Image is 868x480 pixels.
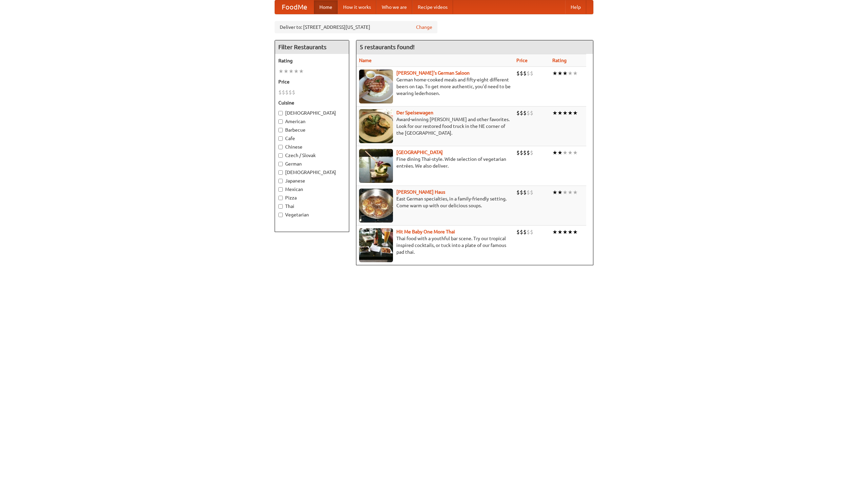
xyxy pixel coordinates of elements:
li: $ [285,89,289,96]
input: German [278,162,283,166]
input: Japanese [278,179,283,183]
li: $ [520,70,523,77]
a: [PERSON_NAME] Haus [396,189,445,195]
p: Fine dining Thai-style. Wide selection of vegetarian entrées. We also deliver. [359,156,511,169]
li: $ [523,70,527,77]
li: ★ [294,68,299,75]
a: Recipe videos [412,0,453,14]
li: $ [530,109,533,117]
li: ★ [278,68,283,75]
h4: Filter Restaurants [275,40,349,54]
li: ★ [552,109,557,117]
li: ★ [573,70,578,77]
li: $ [516,70,520,77]
li: ★ [568,228,573,236]
li: ★ [557,70,563,77]
li: ★ [557,228,563,236]
img: satay.jpg [359,149,393,183]
input: Vegetarian [278,213,283,217]
li: ★ [568,149,573,156]
li: $ [530,228,533,236]
h5: Price [278,78,346,85]
li: ★ [563,228,568,236]
a: How it works [338,0,376,14]
label: Vegetarian [278,211,346,218]
li: ★ [552,70,557,77]
li: ★ [563,70,568,77]
label: American [278,118,346,125]
ng-pluralize: 5 restaurants found! [360,44,415,50]
a: Hit Me Baby One More Thai [396,229,455,234]
li: $ [520,149,523,156]
label: Pizza [278,194,346,201]
label: Thai [278,203,346,210]
li: ★ [299,68,304,75]
p: Award-winning [PERSON_NAME] and other favorites. Look for our restored food truck in the NE corne... [359,116,511,136]
input: [DEMOGRAPHIC_DATA] [278,170,283,175]
img: speisewagen.jpg [359,109,393,143]
a: [GEOGRAPHIC_DATA] [396,150,443,155]
li: ★ [573,189,578,196]
label: Chinese [278,143,346,150]
li: $ [523,149,527,156]
li: $ [530,189,533,196]
input: Pizza [278,196,283,200]
li: $ [520,109,523,117]
li: ★ [568,189,573,196]
li: ★ [552,149,557,156]
li: ★ [563,109,568,117]
li: $ [527,70,530,77]
li: ★ [573,228,578,236]
label: Mexican [278,186,346,193]
a: [PERSON_NAME]'s German Saloon [396,70,470,76]
li: $ [530,149,533,156]
input: American [278,119,283,124]
li: ★ [568,70,573,77]
li: ★ [557,109,563,117]
a: Name [359,58,372,63]
p: East German specialties, in a family-friendly setting. Come warm up with our delicious soups. [359,195,511,209]
li: $ [527,149,530,156]
a: Rating [552,58,567,63]
li: $ [289,89,292,96]
li: $ [523,189,527,196]
input: Mexican [278,187,283,192]
h5: Rating [278,57,346,64]
li: $ [523,109,527,117]
li: $ [523,228,527,236]
li: ★ [552,228,557,236]
label: [DEMOGRAPHIC_DATA] [278,110,346,116]
li: $ [516,149,520,156]
input: Czech / Slovak [278,153,283,158]
p: German home-cooked meals and fifty-eight different beers on tap. To get more authentic, you'd nee... [359,76,511,97]
li: ★ [557,149,563,156]
input: Thai [278,204,283,209]
li: ★ [283,68,289,75]
li: $ [520,189,523,196]
li: ★ [552,189,557,196]
img: babythai.jpg [359,228,393,262]
a: Der Speisewagen [396,110,433,115]
img: kohlhaus.jpg [359,189,393,223]
label: Japanese [278,177,346,184]
input: Chinese [278,145,283,149]
img: esthers.jpg [359,70,393,103]
h5: Cuisine [278,99,346,106]
li: $ [527,228,530,236]
label: [DEMOGRAPHIC_DATA] [278,169,346,176]
input: Cafe [278,136,283,141]
li: ★ [289,68,294,75]
a: FoodMe [275,0,314,14]
a: Help [565,0,586,14]
li: $ [516,189,520,196]
li: $ [530,70,533,77]
label: Barbecue [278,127,346,133]
div: Deliver to: [STREET_ADDRESS][US_STATE] [275,21,437,33]
li: $ [516,228,520,236]
li: $ [516,109,520,117]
